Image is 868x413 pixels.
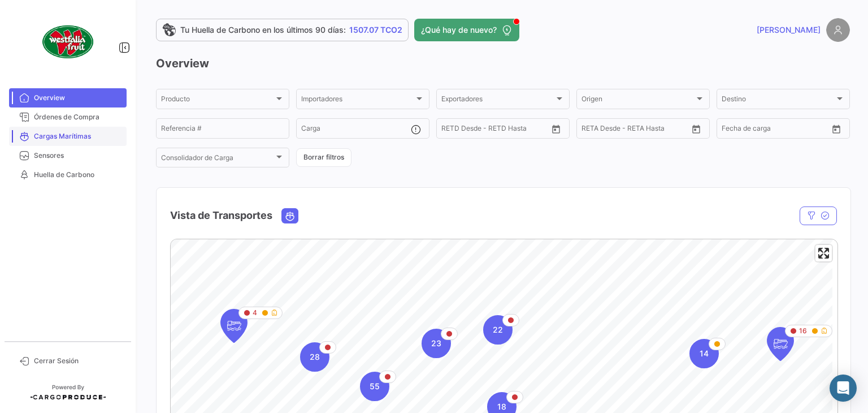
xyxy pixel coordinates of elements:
span: Exportadores [441,97,554,105]
span: Consolidador de Carga [161,156,274,164]
span: Origen [581,97,695,105]
input: Desde [441,126,462,134]
span: Cargas Marítimas [34,131,122,141]
div: Map marker [360,372,389,401]
a: Huella de Carbono [9,165,127,184]
a: Sensores [9,146,127,165]
div: Map marker [300,342,329,372]
span: Overview [34,93,122,103]
span: 14 [700,348,709,359]
button: Open calendar [688,121,705,137]
img: placeholder-user.png [826,18,850,42]
a: Overview [9,88,127,107]
button: Enter fullscreen [815,245,832,261]
span: Importadores [301,97,414,105]
span: 1507.07 TCO2 [349,24,402,36]
input: Hasta [610,126,661,134]
span: 4 [253,308,257,318]
div: Abrir Intercom Messenger [830,375,857,402]
input: Desde [722,126,742,134]
span: Tu Huella de Carbono en los últimos 90 días: [180,24,346,36]
button: Borrar filtros [296,148,351,167]
button: Open calendar [548,121,565,137]
span: ¿Qué hay de nuevo? [421,24,497,36]
a: Órdenes de Compra [9,107,127,127]
input: Desde [581,126,602,134]
span: Sensores [34,150,122,161]
span: [PERSON_NAME] [757,24,821,36]
span: Órdenes de Compra [34,112,122,122]
a: Cargas Marítimas [9,127,127,146]
span: 55 [370,381,380,392]
a: Tu Huella de Carbono en los últimos 90 días:1507.07 TCO2 [156,19,409,41]
input: Hasta [470,126,520,134]
span: Producto [161,97,274,105]
h4: Vista de Transportes [170,208,272,223]
span: 23 [431,338,441,349]
img: client-50.png [40,14,96,70]
span: Cerrar Sesión [34,356,122,366]
button: ¿Qué hay de nuevo? [414,19,519,41]
span: Destino [722,97,835,105]
span: 16 [799,326,807,336]
span: 18 [497,401,506,412]
span: 22 [493,324,503,335]
div: Map marker [689,339,719,368]
span: Huella de Carbono [34,170,122,180]
h3: Overview [156,55,850,71]
div: Map marker [220,309,248,343]
div: Map marker [767,327,794,361]
div: Map marker [483,315,513,345]
span: 28 [310,351,320,363]
input: Hasta [750,126,801,134]
div: Map marker [422,329,451,358]
button: Open calendar [828,121,845,137]
button: Ocean [282,209,298,223]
